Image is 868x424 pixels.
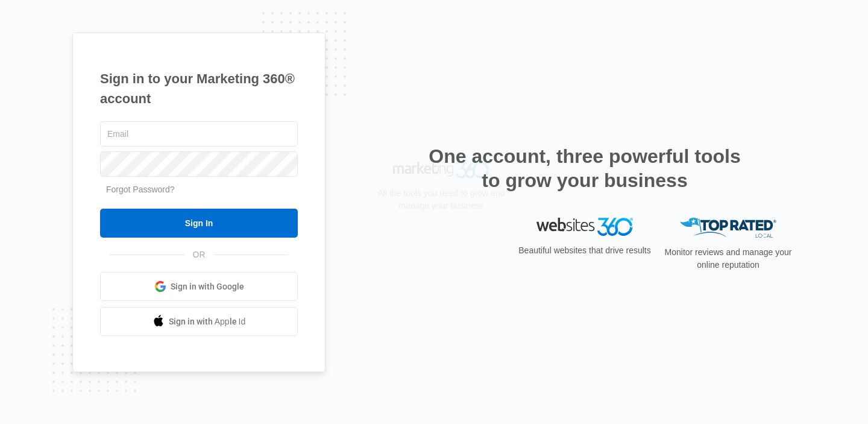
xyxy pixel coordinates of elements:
[171,280,244,293] span: Sign in with Google
[100,121,298,147] input: Email
[184,248,214,261] span: OR
[661,246,796,271] p: Monitor reviews and manage your online reputation
[393,218,489,235] img: Marketing 360
[680,218,776,238] img: Top Rated Local
[374,243,509,268] p: All the tools you need to grow and manage your business
[100,272,298,301] a: Sign in with Google
[425,144,744,192] h2: One account, three powerful tools to grow your business
[106,185,175,194] a: Forgot Password?
[100,209,298,238] input: Sign In
[100,307,298,336] a: Sign in with Apple Id
[169,315,246,328] span: Sign in with Apple Id
[100,69,298,109] h1: Sign in to your Marketing 360® account
[517,244,652,257] p: Beautiful websites that drive results
[536,218,633,235] img: Websites 360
